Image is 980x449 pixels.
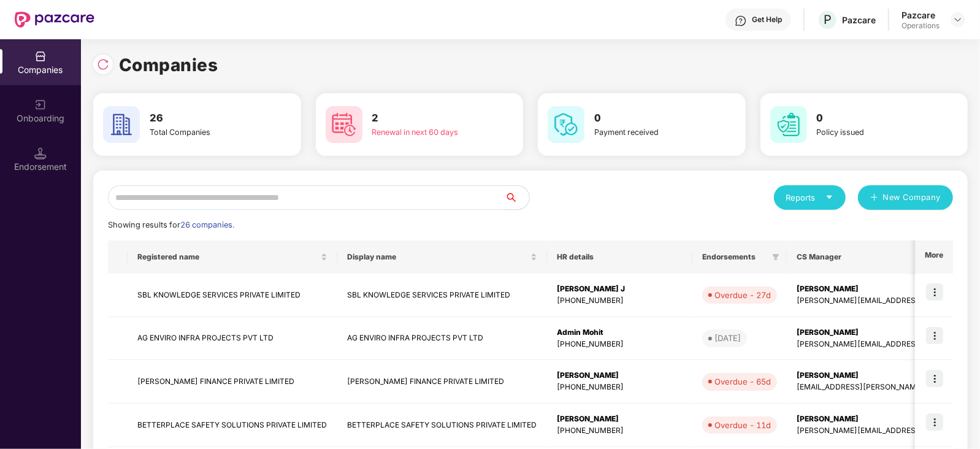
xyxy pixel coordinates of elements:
[702,252,767,262] span: Endorsements
[557,327,683,339] div: Admin Mohit
[594,110,700,126] h3: 0
[108,220,234,229] span: Showing results for
[902,9,940,21] div: Pazcare
[337,240,547,274] th: Display name
[548,106,584,143] img: svg+xml;base64,PHN2ZyB4bWxucz0iaHR0cDovL3d3dy53My5vcmcvMjAwMC9zdmciIHdpZHRoPSI2MCIgaGVpZ2h0PSI2MC...
[735,15,747,27] img: svg+xml;base64,PHN2ZyBpZD0iSGVscC0zMngzMiIgeG1sbnM9Imh0dHA6Ly93d3cudzMub3JnLzIwMDAvc3ZnIiB3aWR0aD...
[817,110,922,126] h3: 0
[150,110,255,126] h3: 26
[714,289,771,301] div: Overdue - 27d
[128,404,337,447] td: BETTERPLACE SAFETY SOLUTIONS PRIVATE LIMITED
[714,375,771,388] div: Overdue - 65d
[714,332,741,344] div: [DATE]
[326,106,362,143] img: svg+xml;base64,PHN2ZyB4bWxucz0iaHR0cDovL3d3dy53My5vcmcvMjAwMC9zdmciIHdpZHRoPSI2MCIgaGVpZ2h0PSI2MC...
[926,413,943,431] img: icon
[557,370,683,382] div: [PERSON_NAME]
[337,274,547,317] td: SBL KNOWLEDGE SERVICES PRIVATE LIMITED
[34,50,47,63] img: svg+xml;base64,PHN2ZyBpZD0iQ29tcGFuaWVzIiB4bWxucz0iaHR0cDovL3d3dy53My5vcmcvMjAwMC9zdmciIHdpZHRoPS...
[824,12,832,27] span: P
[926,327,943,344] img: icon
[137,252,318,262] span: Registered name
[557,339,683,350] div: [PHONE_NUMBER]
[337,317,547,361] td: AG ENVIRO INFRA PROJECTS PVT LTD
[504,185,530,210] button: search
[97,58,109,71] img: svg+xml;base64,PHN2ZyBpZD0iUmVsb2FkLTMyeDMyIiB4bWxucz0iaHR0cDovL3d3dy53My5vcmcvMjAwMC9zdmciIHdpZH...
[883,191,941,204] span: New Company
[752,15,782,25] div: Get Help
[547,240,692,274] th: HR details
[902,21,940,31] div: Operations
[594,126,700,139] div: Payment received
[817,126,922,139] div: Policy issued
[150,126,255,139] div: Total Companies
[128,317,337,361] td: AG ENVIRO INFRA PROJECTS PVT LTD
[34,99,47,111] img: svg+xml;base64,PHN2ZyB3aWR0aD0iMjAiIGhlaWdodD0iMjAiIHZpZXdCb3g9IjAgMCAyMCAyMCIgZmlsbD0ibm9uZSIgeG...
[119,52,218,79] h1: Companies
[557,382,683,393] div: [PHONE_NUMBER]
[825,193,833,201] span: caret-down
[372,126,478,139] div: Renewal in next 60 days
[915,240,953,274] th: More
[870,193,878,203] span: plus
[347,252,528,262] span: Display name
[180,220,234,229] span: 26 companies.
[926,370,943,387] img: icon
[337,360,547,404] td: [PERSON_NAME] FINANCE PRIVATE LIMITED
[770,250,782,264] span: filter
[953,15,963,25] img: svg+xml;base64,PHN2ZyBpZD0iRHJvcGRvd24tMzJ4MzIiIHhtbG5zPSJodHRwOi8vd3d3LnczLm9yZy8yMDAwL3N2ZyIgd2...
[504,193,529,202] span: search
[926,283,943,301] img: icon
[772,253,779,261] span: filter
[557,283,683,295] div: [PERSON_NAME] J
[714,419,771,431] div: Overdue - 11d
[557,413,683,425] div: [PERSON_NAME]
[557,295,683,307] div: [PHONE_NUMBER]
[34,147,47,159] img: svg+xml;base64,PHN2ZyB3aWR0aD0iMTQuNSIgaGVpZ2h0PSIxNC41IiB2aWV3Qm94PSIwIDAgMTYgMTYiIGZpbGw9Im5vbm...
[128,240,337,274] th: Registered name
[858,185,953,210] button: plusNew Company
[372,110,478,126] h3: 2
[103,106,140,143] img: svg+xml;base64,PHN2ZyB4bWxucz0iaHR0cDovL3d3dy53My5vcmcvMjAwMC9zdmciIHdpZHRoPSI2MCIgaGVpZ2h0PSI2MC...
[15,12,94,28] img: New Pazcare Logo
[770,106,807,143] img: svg+xml;base64,PHN2ZyB4bWxucz0iaHR0cDovL3d3dy53My5vcmcvMjAwMC9zdmciIHdpZHRoPSI2MCIgaGVpZ2h0PSI2MC...
[128,274,337,317] td: SBL KNOWLEDGE SERVICES PRIVATE LIMITED
[786,191,833,204] div: Reports
[128,360,337,404] td: [PERSON_NAME] FINANCE PRIVATE LIMITED
[337,404,547,447] td: BETTERPLACE SAFETY SOLUTIONS PRIVATE LIMITED
[557,425,683,437] div: [PHONE_NUMBER]
[842,14,876,26] div: Pazcare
